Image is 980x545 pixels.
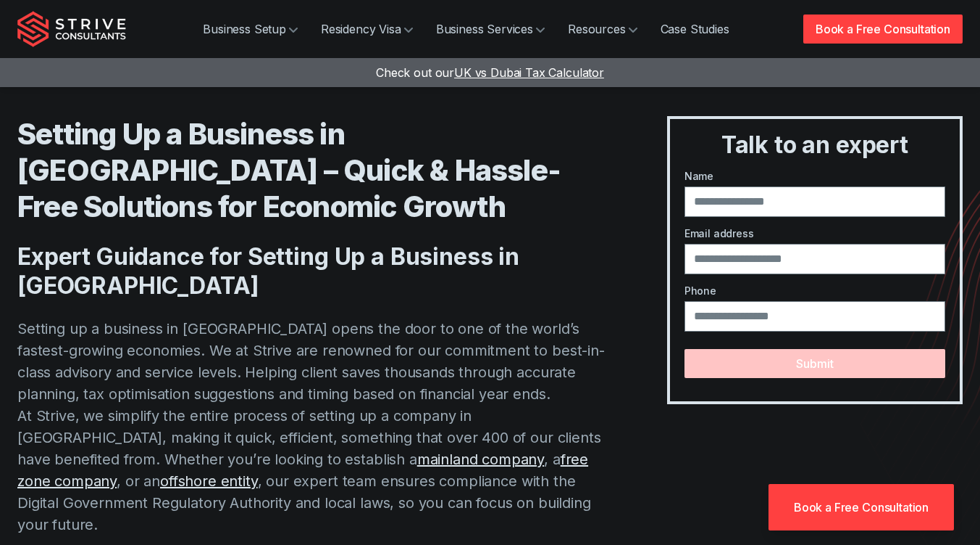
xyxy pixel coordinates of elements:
[684,283,945,298] label: Phone
[17,116,609,225] h1: Setting Up a Business in [GEOGRAPHIC_DATA] – Quick & Hassle-Free Solutions for Economic Growth
[417,451,544,468] a: mainland company
[676,131,954,160] h3: Talk to an expert
[17,242,609,300] h2: Expert Guidance for Setting Up a Business in [GEOGRAPHIC_DATA]
[768,484,954,530] a: Book a Free Consultation
[309,15,424,44] a: Residency Visa
[684,349,945,378] button: Submit
[160,472,258,490] a: offshore entity
[684,226,945,241] label: Email address
[17,11,126,47] img: Strive Consultants
[556,15,649,44] a: Resources
[191,15,309,44] a: Business Setup
[376,65,604,80] a: Check out ourUK vs Dubai Tax Calculator
[17,318,609,536] p: Setting up a business in [GEOGRAPHIC_DATA] opens the door to one of the world’s fastest-growing e...
[649,15,741,44] a: Case Studies
[454,65,604,80] span: UK vs Dubai Tax Calculator
[803,15,963,44] a: Book a Free Consultation
[424,15,556,44] a: Business Services
[684,168,945,184] label: Name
